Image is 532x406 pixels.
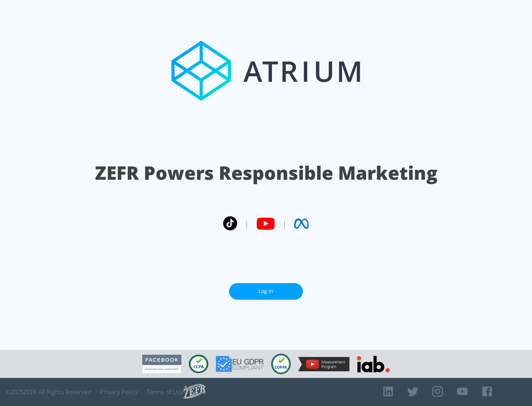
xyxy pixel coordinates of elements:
img: CCPA Compliant [189,355,208,373]
h1: ZEFR Powers Responsible Marketing [95,160,437,186]
span: | [245,218,249,229]
a: Privacy Policy [100,388,138,396]
img: YouTube Measurement Program [298,357,349,371]
img: IAB [357,356,390,372]
span: © 2025 ZEFR All Rights Reserved [6,388,91,396]
img: Facebook Marketing Partner [142,355,181,374]
img: GDPR Compliant [216,356,264,372]
span: | [282,218,287,229]
img: COPPA Compliant [271,354,291,374]
a: Log In [229,283,303,300]
a: Terms of Use [147,388,184,396]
